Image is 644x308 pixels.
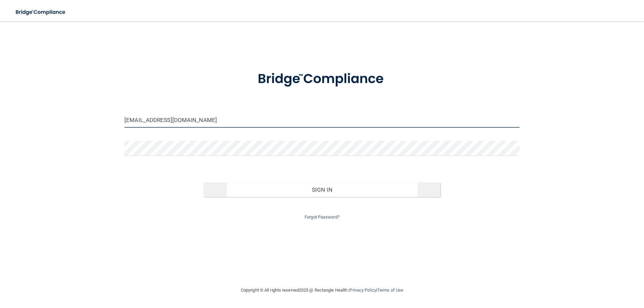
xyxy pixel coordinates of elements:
[528,260,636,287] iframe: Drift Widget Chat Controller
[350,288,376,293] a: Privacy Policy
[377,288,403,293] a: Terms of Use
[305,214,339,220] a: Forgot Password?
[204,182,441,197] button: Sign In
[200,280,444,301] div: Copyright © All rights reserved 2025 @ Rectangle Health | |
[10,5,72,19] img: bridge_compliance_login_screen.278c3ca4.svg
[244,62,400,97] img: bridge_compliance_login_screen.278c3ca4.svg
[124,113,520,128] input: Email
